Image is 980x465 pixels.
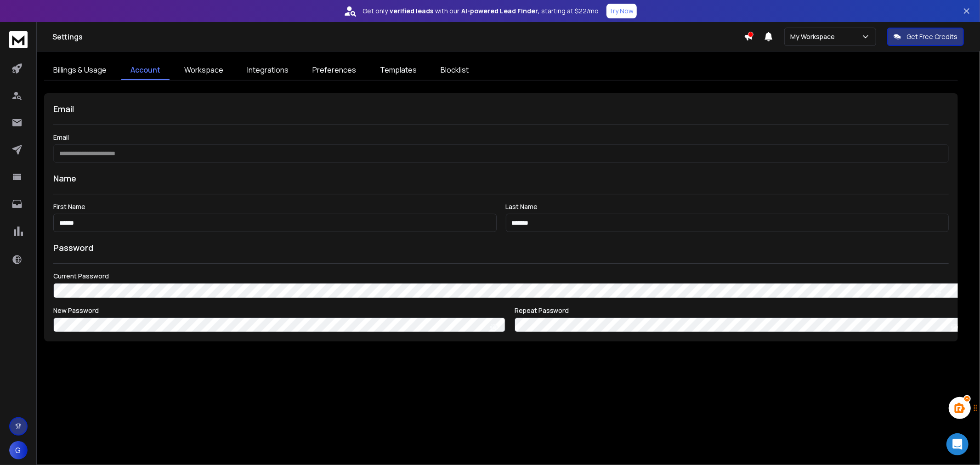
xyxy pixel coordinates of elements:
[515,307,967,314] label: Repeat Password
[53,172,949,185] h1: Name
[606,4,637,18] button: Try Now
[363,6,599,16] p: Get only with our starting at $22/mo
[53,273,949,279] label: Current Password
[53,307,505,314] label: New Password
[53,102,949,115] h1: Email
[906,32,957,41] p: Get Free Credits
[609,6,634,16] p: Try Now
[238,61,298,80] a: Integrations
[431,61,478,80] a: Blocklist
[887,28,964,46] button: Get Free Credits
[53,134,949,141] label: Email
[53,241,93,254] h1: Password
[9,441,28,459] button: G
[790,32,838,41] p: My Workspace
[175,61,232,80] a: Workspace
[506,204,949,210] label: Last Name
[52,31,744,42] h1: Settings
[121,61,170,80] a: Account
[9,31,28,48] img: logo
[462,6,540,16] strong: AI-powered Lead Finder,
[303,61,365,80] a: Preferences
[946,433,969,455] div: Open Intercom Messenger
[371,61,426,80] a: Templates
[53,204,497,210] label: First Name
[390,6,434,16] strong: verified leads
[44,61,116,80] a: Billings & Usage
